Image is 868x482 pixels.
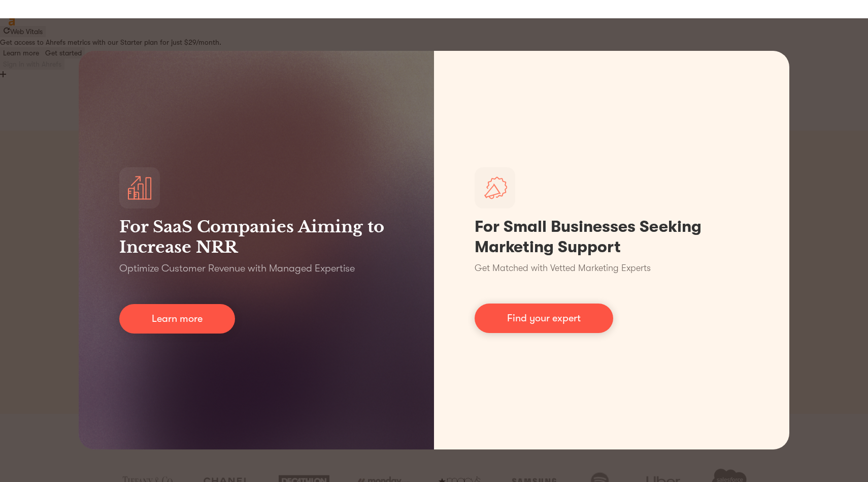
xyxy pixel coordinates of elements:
[119,217,393,257] h3: For SaaS Companies Aiming to Increase NRR
[475,217,749,257] h1: For Small Businesses Seeking Marketing Support
[475,304,613,333] a: Find your expert
[119,304,235,334] a: Learn more
[119,261,355,276] p: Optimize Customer Revenue with Managed Expertise
[475,261,651,275] p: Get Matched with Vetted Marketing Experts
